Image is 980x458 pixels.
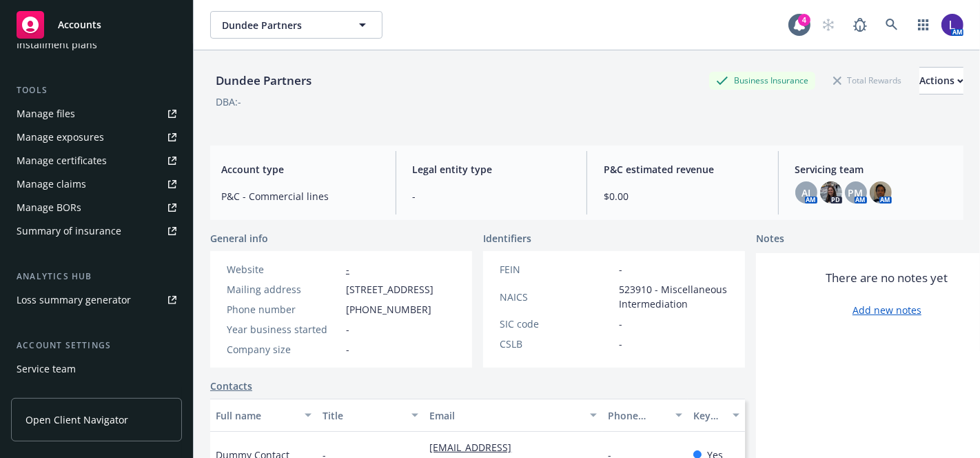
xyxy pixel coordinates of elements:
[413,162,571,177] span: Legal entity type
[346,282,433,297] span: [STREET_ADDRESS]
[826,72,908,89] div: Total Rewards
[919,67,963,94] button: Actions
[688,399,745,432] button: Key contact
[17,197,81,219] div: Manage BORs
[820,181,842,203] img: photo
[798,14,810,26] div: 4
[11,220,182,242] a: Summary of insurance
[11,83,182,97] div: Tools
[848,186,864,200] span: PM
[709,72,815,89] div: Business Insurance
[11,126,182,148] a: Manage exposures
[227,322,340,337] div: Year business started
[227,302,340,317] div: Phone number
[25,412,128,427] span: Open Client Navigator
[846,11,874,39] a: Report a Bug
[17,381,104,404] div: Sales relationships
[11,358,182,380] a: Service team
[11,6,182,44] a: Accounts
[853,303,921,317] a: Add new notes
[878,11,906,39] a: Search
[619,262,622,277] span: -
[11,197,182,219] a: Manage BORs
[210,72,317,90] div: Dundee Partners
[346,322,349,337] span: -
[941,14,963,36] img: photo
[17,220,121,242] div: Summary of insurance
[619,337,622,351] span: -
[619,282,728,311] span: 523910 - Miscellaneous Intermediation
[58,19,101,30] span: Accounts
[424,399,602,432] button: Email
[221,162,379,177] span: Account type
[919,68,963,94] div: Actions
[11,289,182,311] a: Loss summary generator
[227,262,340,277] div: Website
[500,337,613,351] div: CSLB
[17,173,86,195] div: Manage claims
[11,339,182,352] div: Account settings
[346,263,349,276] a: -
[222,18,341,32] span: Dundee Partners
[17,289,131,311] div: Loss summary generator
[227,282,340,297] div: Mailing address
[11,270,182,283] div: Analytics hub
[870,181,892,203] img: photo
[500,317,613,331] div: SIC code
[11,34,182,56] a: Installment plans
[429,408,582,423] div: Email
[210,399,317,432] button: Full name
[756,231,784,248] span: Notes
[346,342,349,357] span: -
[693,408,724,423] div: Key contact
[815,11,842,39] a: Start snowing
[317,399,424,432] button: Title
[216,408,296,423] div: Full name
[216,94,241,109] div: DBA: -
[910,11,937,39] a: Switch app
[221,189,379,203] span: P&C - Commercial lines
[413,189,571,203] span: -
[210,11,382,39] button: Dundee Partners
[604,189,762,203] span: $0.00
[210,231,268,246] span: General info
[602,399,688,432] button: Phone number
[795,162,953,177] span: Servicing team
[826,270,948,286] span: There are no notes yet
[11,103,182,125] a: Manage files
[17,34,97,56] div: Installment plans
[604,162,762,177] span: P&C estimated revenue
[802,186,810,200] span: AJ
[17,358,76,380] div: Service team
[619,317,622,331] span: -
[11,381,182,404] a: Sales relationships
[500,290,613,304] div: NAICS
[227,342,340,357] div: Company size
[17,150,107,172] div: Manage certificates
[17,103,75,125] div: Manage files
[346,302,431,317] span: [PHONE_NUMBER]
[323,408,403,423] div: Title
[11,150,182,172] a: Manage certificates
[17,126,104,148] div: Manage exposures
[500,262,613,277] div: FEIN
[210,379,252,393] a: Contacts
[11,173,182,195] a: Manage claims
[608,408,667,423] div: Phone number
[483,231,531,246] span: Identifiers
